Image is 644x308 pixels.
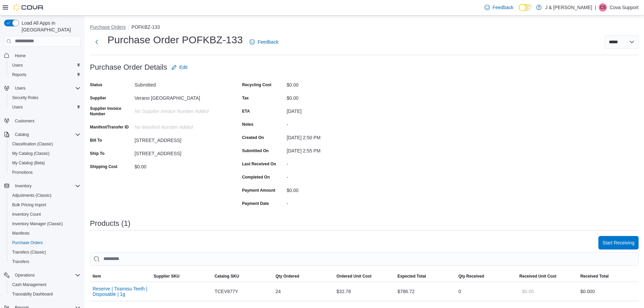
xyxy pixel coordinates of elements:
[287,172,377,180] div: -
[9,61,25,69] a: Users
[90,35,103,49] button: Next
[9,168,35,176] a: Promotions
[9,168,80,176] span: Promotions
[215,287,238,295] span: TCEV877Y
[90,95,106,101] label: Supplier
[12,259,29,264] span: Transfers
[287,106,377,114] div: [DATE]
[9,229,80,237] span: Manifests
[15,132,29,137] span: Catalog
[9,248,49,256] a: Transfers (Classic)
[7,219,83,229] button: Inventory Manager (Classic)
[12,202,46,208] span: Bulk Pricing Import
[398,274,426,279] span: Expected Total
[1,181,83,191] button: Inventory
[9,258,32,266] a: Transfers
[287,93,377,101] div: $0.00
[456,285,517,298] div: 0
[9,281,49,289] a: Cash Management
[12,84,28,92] button: Users
[242,95,249,101] label: Tax
[287,185,377,193] div: $0.00
[482,1,516,14] a: Feedback
[135,79,225,88] div: Submitted
[12,84,80,92] span: Users
[493,4,513,11] span: Feedback
[7,238,83,247] button: Purchase Orders
[578,271,639,282] button: Received Total
[1,51,83,61] button: Home
[7,191,83,200] button: Adjustments (Classic)
[132,24,160,30] button: POFKBZ-133
[14,4,44,11] img: Cova
[12,72,26,77] span: Reports
[242,148,269,153] label: Submitted On
[180,64,188,71] span: Edit
[580,287,636,295] div: $0.00 0
[135,122,225,130] div: No Manifest Number added
[151,271,212,282] button: Supplier SKU
[90,219,130,228] h3: Products (1)
[273,285,334,298] div: 24
[9,94,41,102] a: Security Roles
[135,135,225,143] div: [STREET_ADDRESS]
[12,141,53,147] span: Classification (Classic)
[12,282,46,287] span: Cash Management
[12,52,28,60] a: Home
[12,221,63,227] span: Inventory Manager (Classic)
[12,291,53,297] span: Traceabilty Dashboard
[19,20,80,33] span: Load All Apps in [GEOGRAPHIC_DATA]
[522,288,534,295] span: $0.00
[9,149,80,158] span: My Catalog (Classic)
[9,94,80,102] span: Security Roles
[9,201,49,209] a: Bulk Pricing Import
[135,93,225,101] div: Verano [GEOGRAPHIC_DATA]
[9,290,80,298] span: Traceabilty Dashboard
[7,200,83,210] button: Bulk Pricing Import
[90,124,129,130] label: Manifest/Transfer ID
[9,201,80,209] span: Bulk Pricing Import
[595,3,596,11] p: |
[258,39,278,45] span: Feedback
[395,271,456,282] button: Expected Total
[12,193,51,198] span: Adjustments (Classic)
[9,191,54,199] a: Adjustments (Classic)
[287,159,377,167] div: -
[7,139,83,149] button: Classification (Classic)
[9,229,32,237] a: Manifests
[90,82,102,88] label: Status
[9,149,52,158] a: My Catalog (Classic)
[9,159,80,167] span: My Catalog (Beta)
[7,247,83,257] button: Transfers (Classic)
[7,168,83,177] button: Promotions
[242,188,275,193] label: Payment Amount
[9,210,80,218] span: Inventory Count
[9,71,80,79] span: Reports
[12,182,34,190] button: Inventory
[242,122,253,127] label: Notes
[395,285,456,298] div: $786.72
[9,210,44,218] a: Inventory Count
[12,63,23,68] span: Users
[545,3,592,11] p: J & [PERSON_NAME]
[7,257,83,266] button: Transfers
[108,33,243,47] h1: Purchase Order POFKBZ-133
[9,103,25,111] a: Users
[15,86,25,91] span: Users
[242,109,250,114] label: ETA
[242,161,276,167] label: Last Received On
[135,161,225,169] div: $0.00
[90,151,104,156] label: Ship To
[1,270,83,280] button: Operations
[242,82,271,88] label: Recycling Cost
[273,271,334,282] button: Qty Ordered
[602,239,635,246] span: Start Receiving
[12,212,41,217] span: Inventory Count
[9,281,80,289] span: Cash Management
[287,79,377,88] div: $0.00
[12,170,33,175] span: Promotions
[9,258,80,266] span: Transfers
[12,95,38,100] span: Security Roles
[7,70,83,79] button: Reports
